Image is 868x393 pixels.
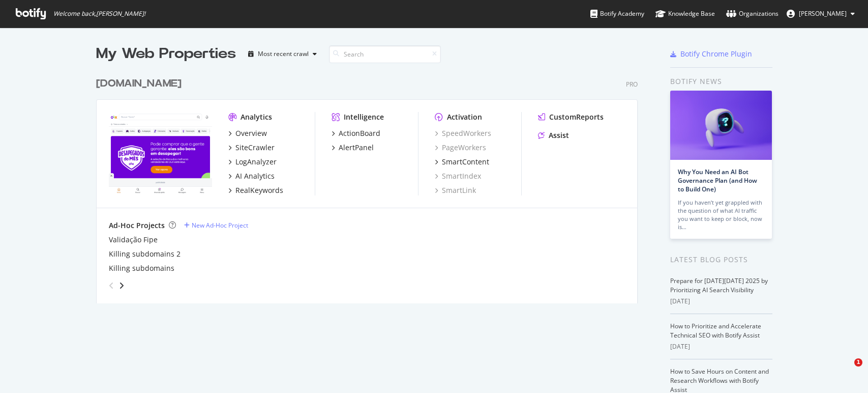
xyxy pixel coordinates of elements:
div: [DOMAIN_NAME] [96,76,182,91]
div: Intelligence [344,112,384,122]
div: Overview [235,128,267,138]
a: SiteCrawler [228,143,275,153]
iframe: Intercom live chat [833,358,858,383]
button: Most recent crawl [244,46,321,62]
div: Latest Blog Posts [670,254,772,265]
div: [DATE] [670,297,772,306]
div: Most recent crawl [258,51,309,57]
a: Validação Fipe [109,235,158,245]
div: ActionBoard [339,128,380,138]
div: AI Analytics [235,171,275,181]
div: Botify Academy [590,9,644,19]
div: RealKeywords [235,185,283,195]
div: Botify news [670,76,772,87]
a: LogAnalyzer [228,157,277,167]
a: ActionBoard [332,128,380,138]
div: [DATE] [670,342,772,351]
a: Assist [538,130,569,141]
a: PageWorkers [435,143,486,153]
span: Layz Matos [799,9,847,18]
div: Knowledge Base [655,9,715,19]
div: AlertPanel [339,143,374,153]
a: [DOMAIN_NAME] [96,76,186,91]
div: SiteCrawler [235,143,275,153]
div: Ad-Hoc Projects [109,220,165,231]
div: New Ad-Hoc Project [192,221,248,230]
div: Analytics [241,112,272,122]
div: Activation [447,112,482,122]
div: angle-left [105,277,118,294]
a: Killing subdomains [109,263,174,273]
div: Botify Chrome Plugin [680,49,752,59]
a: SmartLink [435,185,476,195]
div: Pro [626,80,638,89]
a: CustomReports [538,112,604,122]
button: [PERSON_NAME] [779,6,863,22]
div: If you haven’t yet grappled with the question of what AI traffic you want to keep or block, now is… [678,199,764,231]
a: Botify Chrome Plugin [670,49,752,59]
span: 1 [854,358,862,367]
input: Search [329,45,441,63]
a: New Ad-Hoc Project [184,221,248,230]
div: LogAnalyzer [235,157,277,167]
div: grid [96,64,646,303]
img: Why You Need an AI Bot Governance Plan (and How to Build One) [670,91,772,160]
span: Welcome back, [PERSON_NAME] ! [53,10,145,18]
a: SmartContent [435,157,489,167]
a: SpeedWorkers [435,128,491,138]
img: olx.com.br [109,112,212,194]
div: Assist [549,130,569,141]
a: Prepare for [DATE][DATE] 2025 by Prioritizing AI Search Visibility [670,276,768,294]
a: AlertPanel [332,143,374,153]
a: Overview [228,128,267,138]
a: AI Analytics [228,171,275,181]
a: RealKeywords [228,185,283,195]
div: My Web Properties [96,44,236,64]
div: CustomReports [549,112,604,122]
div: SmartContent [442,157,489,167]
a: Why You Need an AI Bot Governance Plan (and How to Build One) [678,167,757,193]
a: How to Prioritize and Accelerate Technical SEO with Botify Assist [670,322,761,340]
div: Organizations [726,9,779,19]
div: angle-right [118,280,125,291]
a: Killing subdomains 2 [109,249,181,259]
a: SmartIndex [435,171,481,181]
